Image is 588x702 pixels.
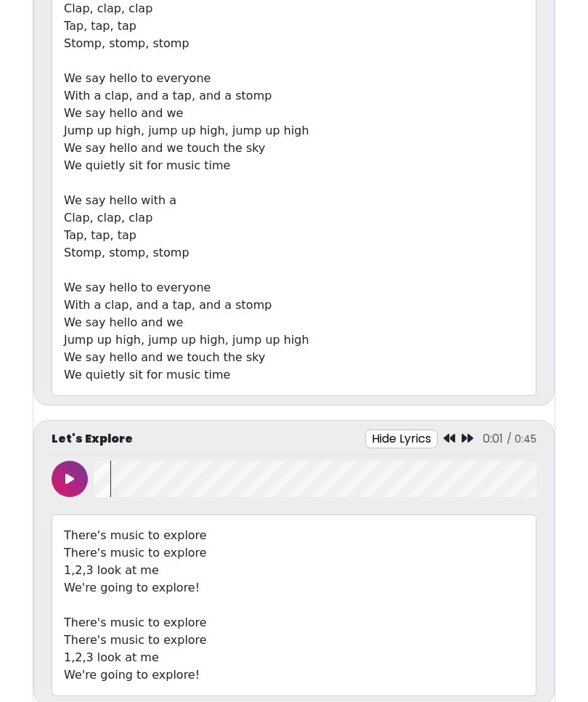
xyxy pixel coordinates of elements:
span: / 0:45 [507,432,536,447]
p: Let's Explore [52,431,133,448]
div: There's music to explore There's music to explore 1,2,3 look at me We're going to explore! There'... [52,515,536,697]
span: 0:01 [483,431,503,448]
button: Hide Lyrics [365,430,438,449]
